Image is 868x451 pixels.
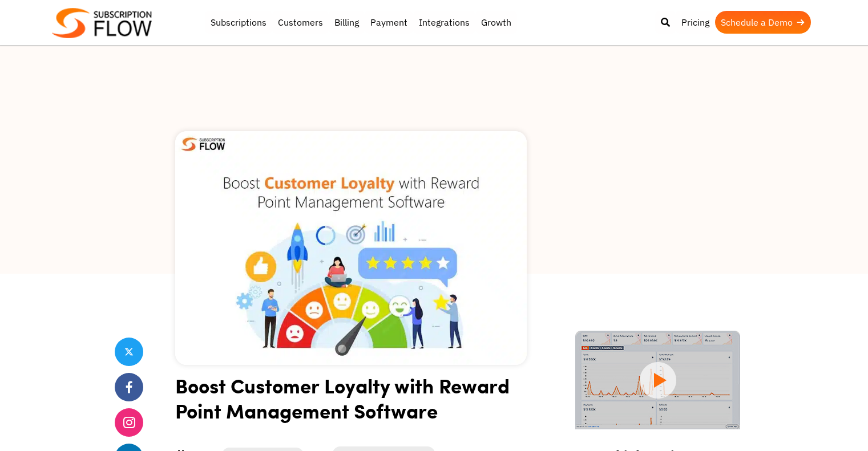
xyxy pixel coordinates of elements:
[475,11,517,34] a: Growth
[205,11,272,34] a: Subscriptions
[175,131,527,365] img: Reward Point Management Software
[175,373,527,432] h1: Boost Customer Loyalty with Reward Point Management Software
[829,412,857,440] iframe: Intercom live chat
[329,11,365,34] a: Billing
[575,331,740,429] img: intro video
[365,11,413,34] a: Payment
[715,11,811,34] a: Schedule a Demo
[413,11,475,34] a: Integrations
[676,11,715,34] a: Pricing
[52,8,152,38] img: Subscriptionflow
[272,11,329,34] a: Customers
